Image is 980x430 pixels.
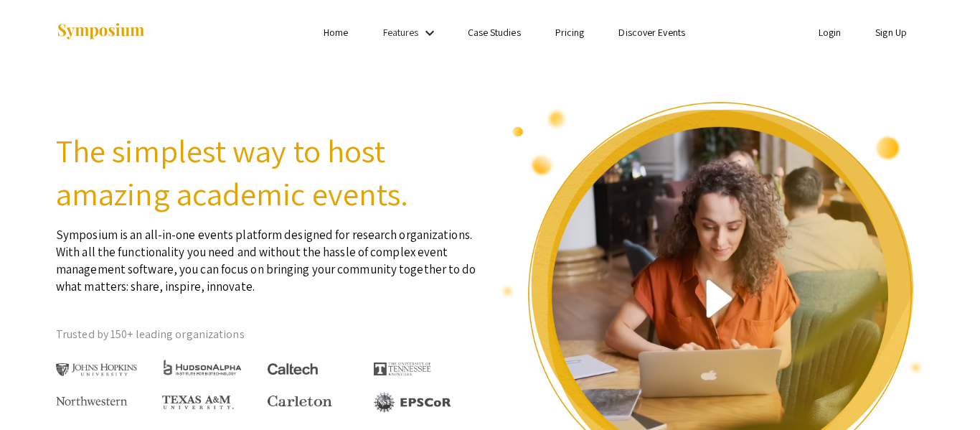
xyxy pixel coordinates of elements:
img: Symposium by ForagerOne [56,22,146,42]
img: Carleton [268,396,332,407]
img: Texas A&M University [162,396,234,410]
a: Discover Events [618,26,685,39]
img: The University of Tennessee [374,363,431,375]
img: Johns Hopkins University [56,363,137,377]
img: HudsonAlpha [162,359,243,375]
img: Northwestern [56,396,128,405]
mat-icon: Expand Features list [421,24,438,42]
a: Pricing [555,26,585,39]
a: Case Studies [468,26,521,39]
h2: The simplest way to host amazing academic events. [56,129,479,215]
p: Symposium is an all-in-one events platform designed for research organizations. With all the func... [56,215,479,295]
p: Trusted by 150+ leading organizations [56,324,479,345]
a: Sign Up [875,26,907,39]
a: Features [383,26,419,39]
img: EPSCOR [374,392,453,413]
a: Login [819,26,842,39]
a: Home [324,26,348,39]
img: Caltech [268,363,318,375]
